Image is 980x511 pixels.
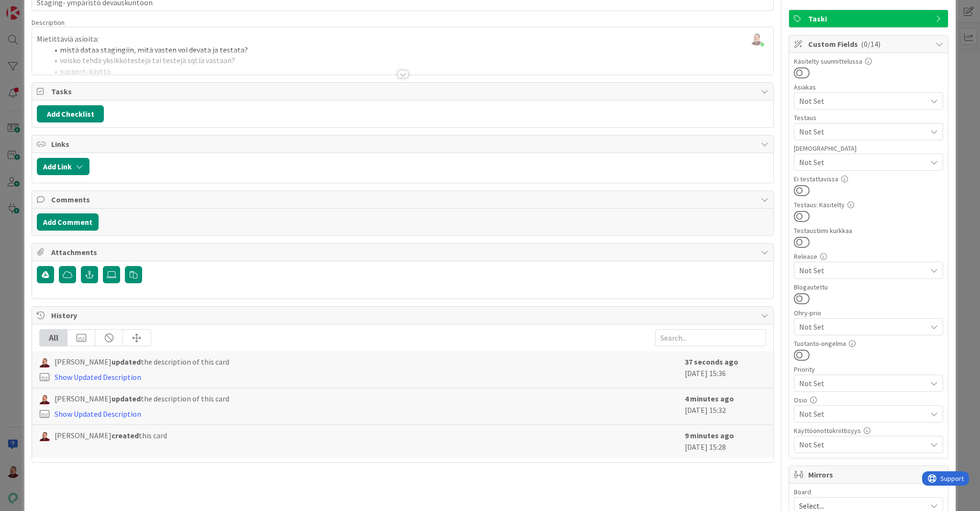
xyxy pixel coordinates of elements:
[37,105,104,122] button: Add Checklist
[55,430,167,441] span: [PERSON_NAME] this card
[39,431,50,441] img: JS
[55,356,229,367] span: [PERSON_NAME] the description of this card
[799,265,926,276] span: Not Set
[32,18,65,27] span: Description
[799,126,926,137] span: Not Set
[685,356,766,383] div: [DATE] 15:36
[794,145,943,152] div: [DEMOGRAPHIC_DATA]
[685,393,766,420] div: [DATE] 15:32
[794,427,943,434] div: Käyttöönottokriittisyys
[794,201,943,208] div: Testaus: Käsitelty
[51,138,756,150] span: Links
[794,489,811,495] span: Board
[750,32,763,45] img: 8MARACyCzyDdOogtKbuhiGEOiMLTYxQp.jpg
[40,330,67,346] div: All
[39,357,50,367] img: JS
[55,372,141,382] a: Show Updated Description
[39,394,50,404] img: JS
[799,408,926,420] span: Not Set
[799,320,922,333] span: Not Set
[685,430,766,453] div: [DATE] 15:28
[794,227,943,234] div: Testaustiimi kurkkaa
[794,340,943,347] div: Tuotanto-ongelma
[794,176,943,182] div: Ei testattavissa
[794,84,943,90] div: Asiakas
[794,366,943,373] div: Priority
[685,394,734,403] b: 4 minutes ago
[685,431,734,440] b: 9 minutes ago
[794,58,943,65] div: Käsitelty suunnittelussa
[37,158,89,175] button: Add Link
[37,213,99,231] button: Add Comment
[794,397,943,403] div: Osio
[799,377,922,390] span: Not Set
[799,156,926,168] span: Not Set
[37,33,768,44] p: Mietittäviä asioita:
[18,1,42,13] span: Support
[808,469,931,480] span: Mirrors
[808,13,931,24] span: Taski
[48,44,768,56] li: mistä dataa stagingiin, mitä vasten voi devata ja testata?
[51,86,756,97] span: Tasks
[794,284,943,290] div: Blogautettu
[808,38,931,50] span: Custom Fields
[794,310,943,316] div: Ohry-prio
[55,409,141,419] a: Show Updated Description
[111,357,141,367] b: updated
[51,246,756,258] span: Attachments
[861,39,880,49] span: ( 0/14 )
[111,394,141,403] b: updated
[794,253,943,260] div: Release
[794,114,943,121] div: Testaus
[111,431,139,440] b: created
[51,194,756,205] span: Comments
[799,95,926,107] span: Not Set
[799,439,926,450] span: Not Set
[55,393,229,404] span: [PERSON_NAME] the description of this card
[685,357,738,367] b: 37 seconds ago
[51,310,756,321] span: History
[655,329,766,346] input: Search...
